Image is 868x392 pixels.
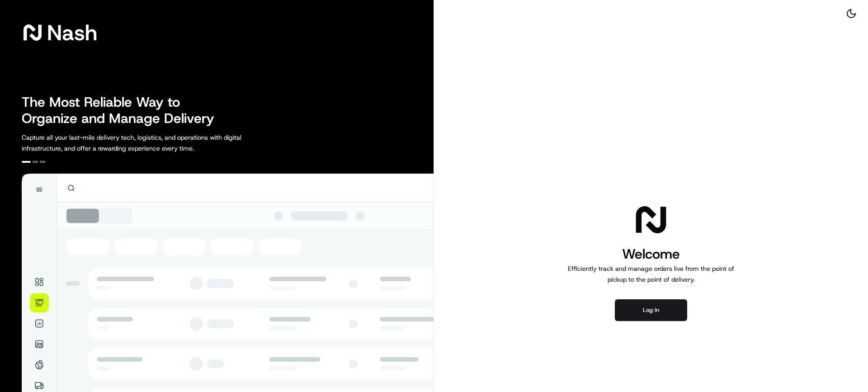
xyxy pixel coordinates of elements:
[615,299,687,321] button: Log in
[22,132,282,154] p: Capture all your last-mile delivery tech, logistics, and operations with digital infrastructure, ...
[564,263,738,285] p: Efficiently track and manage orders live from the point of pickup to the point of delivery.
[564,245,738,263] h1: Welcome
[22,94,224,127] h2: The Most Reliable Way to Organize and Manage Delivery
[47,24,97,42] span: Nash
